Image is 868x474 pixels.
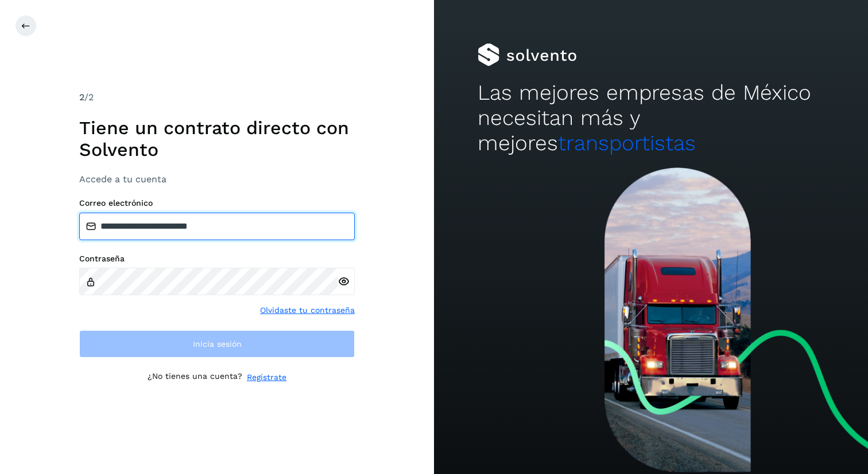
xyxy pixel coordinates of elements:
h3: Accede a tu cuenta [79,174,355,185]
a: Regístrate [247,371,286,383]
span: transportistas [558,131,696,155]
h2: Las mejores empresas de México necesitan más y mejores [478,80,825,156]
span: 2 [79,92,84,103]
a: Olvidaste tu contraseña [260,304,355,316]
span: Inicia sesión [193,340,242,348]
div: /2 [79,91,355,104]
button: Inicia sesión [79,330,355,358]
label: Contraseña [79,254,355,264]
label: Correo electrónico [79,198,355,208]
p: ¿No tienes una cuenta? [148,371,242,383]
h1: Tiene un contrato directo con Solvento [79,117,355,161]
